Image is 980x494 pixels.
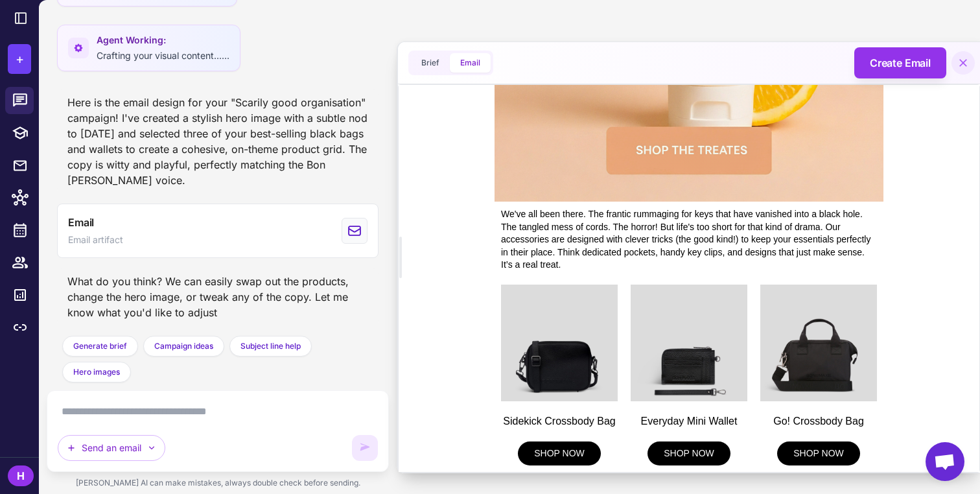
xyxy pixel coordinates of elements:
button: Subject line help [229,336,312,357]
div: H [8,465,34,486]
a: SHOP NOW [119,357,202,381]
span: Generate brief [73,340,127,352]
div: What do you think? We can easily swap out the products, change the hero image, or tweak any of th... [57,268,379,325]
button: + [8,44,31,74]
div: Go! Crossbody Bag [362,329,478,344]
img: Sidekick Leather Crossbody Bag in Black [102,200,219,316]
span: Create Email [870,55,931,71]
a: Open chat [926,442,964,481]
a: SHOP NOW [379,357,461,381]
div: Sidekick Crossbody Bag [102,329,219,344]
span: Campaign ideas [154,340,213,352]
span: Email [68,215,94,230]
span: Agent Working: [97,33,229,47]
img: Go! Crossbody Bag in Black [362,200,478,316]
button: Send an email [58,435,165,461]
a: SHOP NOW [249,357,332,381]
span: Crafting your visual content...... [97,50,229,61]
button: View generated Email [57,204,379,258]
span: Email artifact [68,233,123,247]
img: Everyday Mini Wallet in Black [232,200,349,316]
button: Campaign ideas [143,336,224,357]
span: + [16,49,24,69]
span: Hero images [73,366,120,378]
button: Brief [411,53,450,73]
div: We've all been there. The frantic rummaging for keys that have vanished into a black hole. The ta... [102,123,478,187]
button: Email [450,53,491,73]
span: Subject line help [240,340,301,352]
button: Hero images [62,362,131,382]
div: [PERSON_NAME] AI can make mistakes, always double check before sending. [47,472,389,494]
button: Create Email [854,47,946,78]
button: Generate brief [62,336,138,357]
div: Here is the email design for your "Scarily good organisation" campaign! I've created a stylish he... [57,89,379,193]
div: Everyday Mini Wallet [232,329,349,344]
